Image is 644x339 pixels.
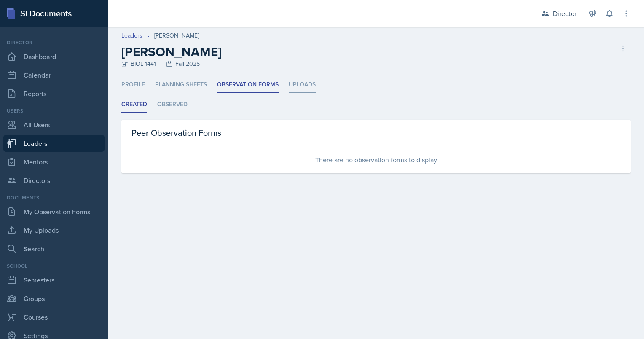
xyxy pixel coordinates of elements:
a: Leaders [3,135,105,152]
div: Director [3,39,105,46]
a: Mentors [3,153,105,170]
a: Calendar [3,67,105,83]
a: Search [3,240,105,257]
h2: [PERSON_NAME] [121,44,221,59]
div: There are no observation forms to display [121,146,631,173]
li: Observed [157,97,188,113]
a: Reports [3,85,105,102]
li: Planning Sheets [155,77,207,93]
div: Users [3,107,105,115]
div: Director [553,8,577,19]
li: Observation Forms [217,77,279,93]
div: School [3,262,105,270]
a: All Users [3,116,105,133]
a: Directors [3,172,105,189]
div: [PERSON_NAME] [154,31,199,40]
li: Profile [121,77,145,93]
li: Uploads [289,77,316,93]
div: BIOL 1441 Fall 2025 [121,59,221,68]
li: Created [121,97,147,113]
a: My Uploads [3,222,105,239]
a: Dashboard [3,48,105,65]
div: Peer Observation Forms [121,120,631,146]
a: Semesters [3,272,105,288]
a: Leaders [121,31,142,40]
a: Groups [3,290,105,307]
div: Documents [3,194,105,202]
a: My Observation Forms [3,203,105,220]
a: Courses [3,309,105,326]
